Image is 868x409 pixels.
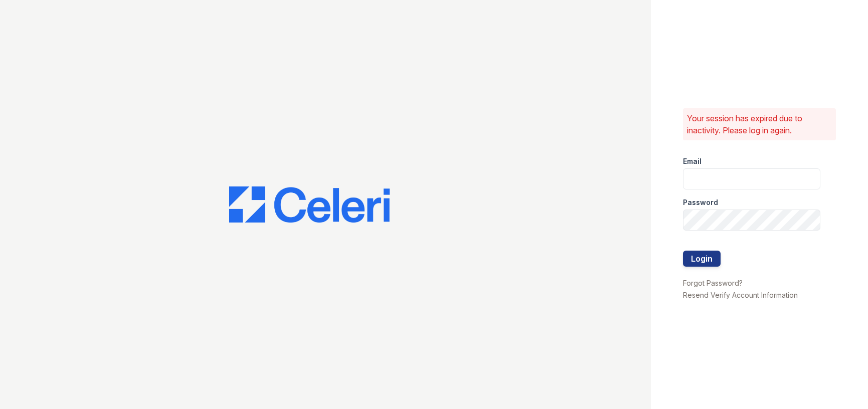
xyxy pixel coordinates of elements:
[687,112,832,136] p: Your session has expired due to inactivity. Please log in again.
[229,186,390,223] img: CE_Logo_Blue-a8612792a0a2168367f1c8372b55b34899dd931a85d93a1a3d3e32e68fde9ad4.png
[683,197,718,208] label: Password
[683,291,798,299] a: Resend Verify Account Information
[683,156,702,166] label: Email
[683,279,743,287] a: Forgot Password?
[683,251,721,267] button: Login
